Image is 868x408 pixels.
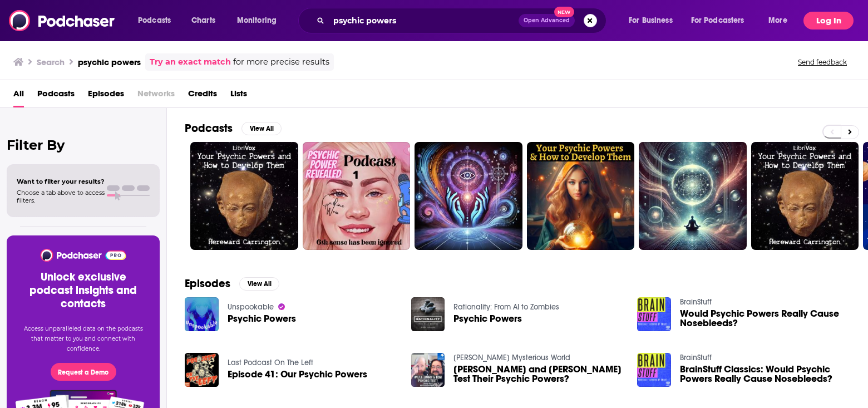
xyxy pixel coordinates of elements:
span: More [768,13,787,28]
a: Jimmy Akin's Mysterious World [453,353,570,362]
span: For Podcasters [691,13,744,28]
input: Search podcasts, credits, & more... [329,12,519,30]
a: Episodes [88,85,124,107]
img: Psychic Powers [411,297,445,331]
span: [PERSON_NAME] and [PERSON_NAME] Test Their Psychic Powers? [453,365,624,384]
span: For Business [629,13,673,28]
span: Choose a tab above to access filters. [17,189,105,204]
button: open menu [621,12,687,30]
a: Jimmy and Dom Test Their Psychic Powers? [453,365,624,384]
span: Podcasts [138,13,171,28]
button: Send feedback [795,57,850,67]
button: View All [239,277,279,291]
span: for more precise results [233,56,329,68]
button: open menu [761,12,801,30]
img: Psychic Powers [185,297,219,331]
span: New [554,7,574,17]
h2: Filter By [7,137,160,153]
img: Podchaser - Follow, Share and Rate Podcasts [40,249,127,262]
img: Podchaser - Follow, Share and Rate Podcasts [9,10,116,31]
p: Access unparalleled data on the podcasts that matter to you and connect with confidence. [20,324,146,354]
a: Rationality: From AI to Zombies [453,302,559,312]
h2: Podcasts [185,121,233,135]
a: All [13,85,24,107]
h3: Search [37,57,65,67]
a: Psychic Powers [453,314,522,323]
a: Unspookable [228,302,274,312]
span: Networks [137,85,175,107]
a: Psychic Powers [228,314,296,323]
button: View All [241,122,282,135]
h2: Episodes [185,277,230,291]
a: Try an exact match [150,56,231,68]
h3: psychic powers [78,57,141,67]
span: Monitoring [237,13,277,28]
div: Search podcasts, credits, & more... [309,8,617,33]
button: Open AdvancedNew [519,14,575,27]
a: Would Psychic Powers Really Cause Nosebleeds? [680,309,850,328]
a: BrainStuff [680,297,712,307]
img: BrainStuff Classics: Would Psychic Powers Really Cause Nosebleeds? [637,353,671,387]
h3: Unlock exclusive podcast insights and contacts [20,271,146,311]
a: Lists [230,85,247,107]
a: Credits [188,85,217,107]
img: Episode 41: Our Psychic Powers [185,353,219,387]
span: Charts [191,13,215,28]
a: Charts [184,12,222,30]
span: Open Advanced [524,18,570,23]
img: Would Psychic Powers Really Cause Nosebleeds? [637,297,671,331]
button: open menu [130,12,185,30]
a: EpisodesView All [185,277,279,291]
button: Log In [803,12,854,30]
button: open menu [229,12,291,30]
a: Last Podcast On The Left [228,358,313,367]
a: Episode 41: Our Psychic Powers [228,370,367,379]
a: Podcasts [37,85,75,107]
button: open menu [684,12,761,30]
a: PodcastsView All [185,121,282,135]
a: BrainStuff [680,353,712,362]
span: Want to filter your results? [17,178,105,185]
button: Request a Demo [51,363,116,381]
img: Jimmy and Dom Test Their Psychic Powers? [411,353,445,387]
a: BrainStuff Classics: Would Psychic Powers Really Cause Nosebleeds? [680,365,850,384]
